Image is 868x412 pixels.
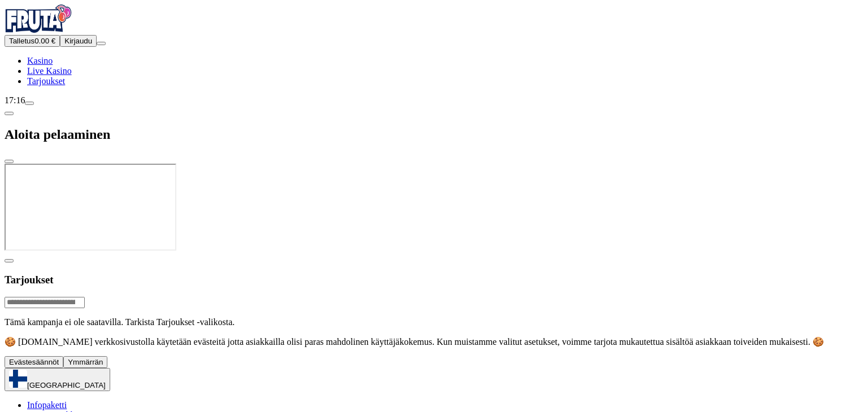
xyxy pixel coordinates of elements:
[9,37,34,45] span: Talletus
[25,102,34,105] button: live-chat
[5,95,25,105] span: 17:16
[5,127,863,142] h2: Aloita pelaaminen
[60,35,97,47] button: Kirjaudu
[68,358,103,366] span: Ymmärrän
[27,66,72,76] a: Live Kasino
[5,112,14,115] button: chevron-left icon
[5,274,863,286] h3: Tarjoukset
[27,56,53,65] a: Kasino
[27,381,106,389] span: [GEOGRAPHIC_DATA]
[5,259,14,262] button: chevron-left icon
[5,5,72,33] img: Fruta
[27,76,65,86] a: Tarjoukset
[5,25,72,34] a: Fruta
[5,35,60,47] button: Talletusplus icon0.00 €
[5,5,863,86] nav: Primary
[5,368,110,391] button: [GEOGRAPHIC_DATA]chevron-down icon
[5,356,63,368] button: Evästesäännöt
[63,356,107,368] button: Ymmärrän
[5,336,863,347] p: 🍪 [DOMAIN_NAME] verkkosivustolla käytetään evästeitä jotta asiakkailla olisi paras mahdolinen käy...
[5,160,14,163] button: close
[9,370,27,388] img: Finland flag
[34,37,55,45] span: 0.00 €
[5,56,863,86] nav: Main menu
[5,297,85,308] input: Search
[5,317,863,327] p: Tämä kampanja ei ole saatavilla. Tarkista Tarjoukset -valikosta.
[9,358,59,366] span: Evästesäännöt
[27,400,67,410] a: Infopaketti
[97,42,106,45] button: menu
[64,37,92,45] span: Kirjaudu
